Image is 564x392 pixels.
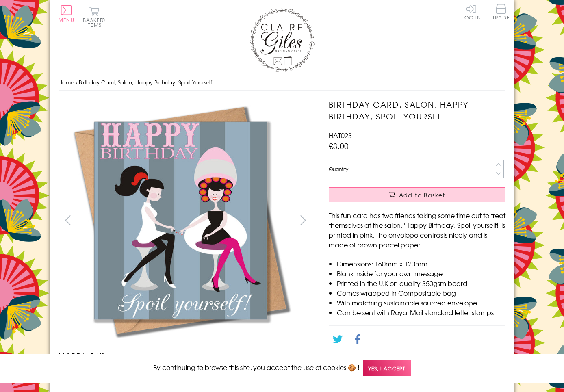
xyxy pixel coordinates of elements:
p: This fun card has two friends taking some time out to treat themselves at the salon. 'Happy Birth... [329,210,505,249]
img: Claire Giles Greetings Cards [249,8,315,72]
nav: breadcrumbs [59,74,505,91]
span: Add to Basket [399,191,445,199]
li: Can be sent with Royal Mail standard letter stamps [337,308,505,317]
label: Quantity [329,165,348,173]
a: Log In [462,4,481,20]
li: Comes wrapped in Compostable bag [337,288,505,298]
button: next [294,211,312,229]
span: HAT023 [329,130,352,140]
h1: Birthday Card, Salon, Happy Birthday, Spoil Yourself [329,99,505,122]
img: Birthday Card, Salon, Happy Birthday, Spoil Yourself [59,99,302,342]
span: › [76,78,77,86]
a: Trade [492,4,510,22]
span: Menu [59,16,74,24]
h3: More views [59,351,312,360]
span: Birthday Card, Salon, Happy Birthday, Spoil Yourself [79,78,212,86]
li: With matching sustainable sourced envelope [337,298,505,308]
button: Add to Basket [329,187,505,202]
li: Printed in the U.K on quality 350gsm board [337,278,505,288]
span: Trade [492,4,510,20]
li: Dimensions: 160mm x 120mm [337,259,505,269]
button: Menu [59,5,74,22]
span: £3.00 [329,140,349,152]
a: Home [59,78,74,86]
span: 0 items [87,16,105,28]
button: Basket0 items [83,6,105,27]
li: Blank inside for your own message [337,269,505,278]
button: prev [59,211,77,229]
span: Yes, I accept [363,360,411,376]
